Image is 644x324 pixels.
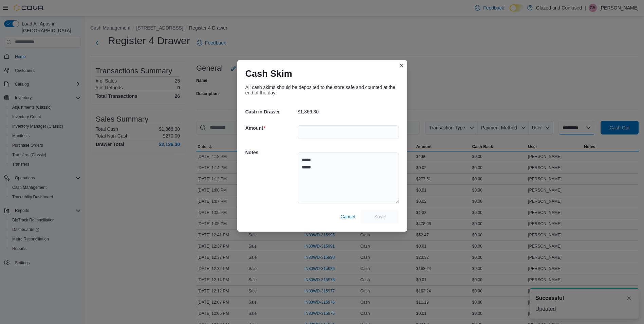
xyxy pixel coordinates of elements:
button: Cancel [338,210,358,223]
button: Closes this modal window [398,61,406,70]
h1: Cash Skim [245,68,292,79]
button: Save [361,210,399,223]
h5: Notes [245,146,296,159]
h5: Cash in Drawer [245,105,296,119]
div: All cash skims should be deposited to the store safe and counted at the end of the day. [245,85,399,95]
span: Cancel [341,213,355,220]
p: $1,866.30 [298,109,319,114]
span: Save [374,213,385,220]
h5: Amount [245,121,296,135]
